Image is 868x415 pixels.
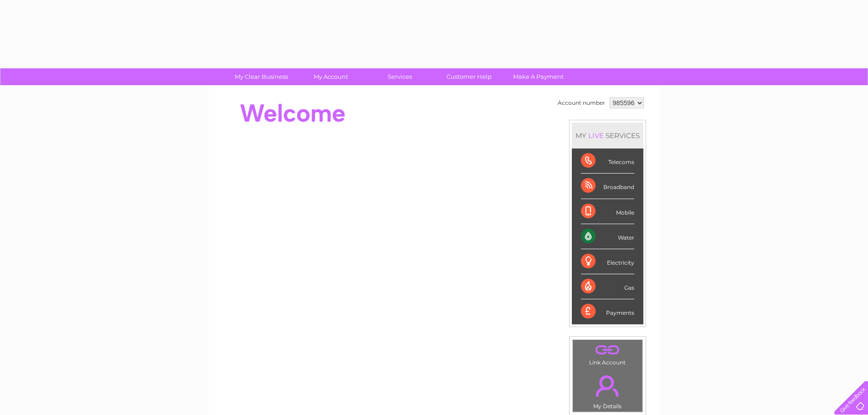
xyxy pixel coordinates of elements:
[431,68,507,85] a: Customer Help
[586,131,606,140] div: LIVE
[224,68,299,85] a: My Clear Business
[581,149,634,174] div: Telecoms
[362,68,437,85] a: Services
[581,199,634,224] div: Mobile
[581,274,634,299] div: Gas
[572,368,643,412] td: My Details
[581,174,634,199] div: Broadband
[572,123,643,149] div: MY SERVICES
[581,299,634,324] div: Payments
[293,68,368,85] a: My Account
[575,370,640,402] a: .
[575,342,640,358] a: .
[501,68,576,85] a: Make A Payment
[572,339,643,368] td: Link Account
[581,224,634,249] div: Water
[555,95,607,111] td: Account number
[581,249,634,274] div: Electricity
